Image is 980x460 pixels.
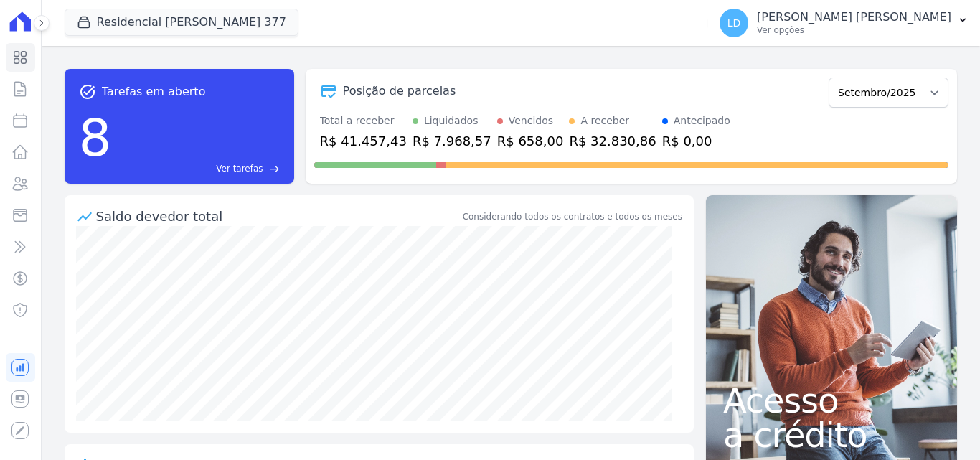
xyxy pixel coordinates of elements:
div: R$ 658,00 [497,131,564,151]
span: LD [727,18,741,28]
div: 8 [79,100,112,175]
button: Residencial [PERSON_NAME] 377 [65,9,298,36]
div: A receber [580,113,629,128]
div: Liquidados [424,113,479,128]
span: east [269,164,280,174]
span: task_alt [79,83,96,100]
div: Total a receber [320,113,407,128]
div: Considerando todos os contratos e todos os meses [463,210,682,223]
div: Saldo devedor total [96,207,460,226]
div: R$ 7.968,57 [413,131,491,151]
a: Ver tarefas east [117,162,279,175]
div: Antecipado [674,113,730,128]
div: Vencidos [509,113,553,128]
div: R$ 41.457,43 [320,131,407,151]
p: [PERSON_NAME] [PERSON_NAME] [757,10,951,24]
span: a crédito [723,418,940,452]
div: Posição de parcelas [343,83,456,100]
div: R$ 32.830,86 [569,131,656,151]
span: Ver tarefas [216,162,263,175]
span: Tarefas em aberto [102,83,206,100]
button: LD [PERSON_NAME] [PERSON_NAME] Ver opções [708,3,980,43]
span: Acesso [723,383,940,418]
div: R$ 0,00 [662,131,730,151]
p: Ver opções [757,24,951,36]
